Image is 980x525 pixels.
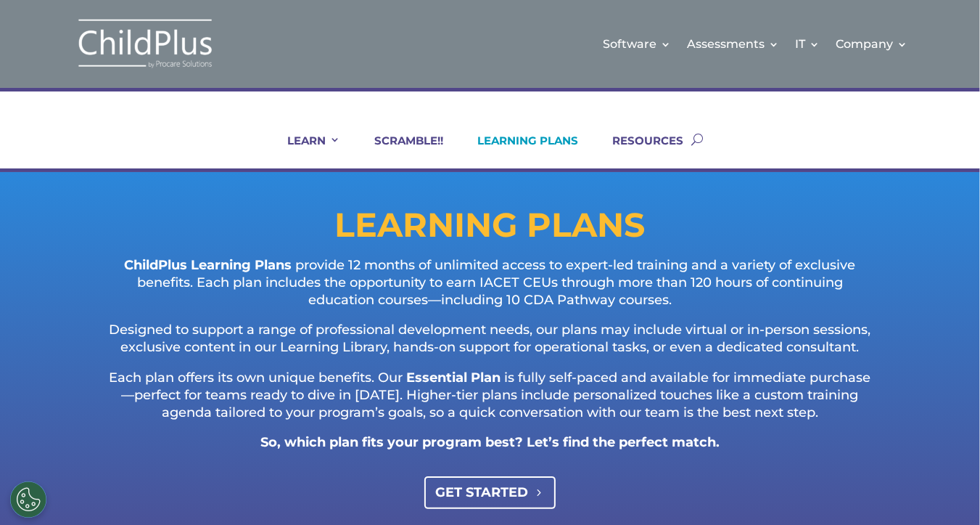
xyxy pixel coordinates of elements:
[424,476,556,509] a: GET STARTED
[356,134,443,168] a: SCRAMBLE!!
[107,370,873,434] p: Each plan offers its own unique benefits. Our is fully self-paced and available for immediate pur...
[459,134,578,168] a: LEARNING PLANS
[687,15,779,73] a: Assessments
[10,481,46,518] button: Cookies Settings
[406,370,501,386] strong: Essential Plan
[124,257,292,273] strong: ChildPlus Learning Plans
[260,434,720,450] strong: So, which plan fits your program best? Let’s find the perfect match.
[836,15,907,73] a: Company
[107,322,873,370] p: Designed to support a range of professional development needs, our plans may include virtual or i...
[49,208,931,249] h1: LEARNING PLANS
[107,257,873,322] p: provide 12 months of unlimited access to expert-led training and a variety of exclusive benefits....
[795,15,820,73] a: IT
[594,134,683,168] a: RESOURCES
[603,15,671,73] a: Software
[269,134,340,168] a: LEARN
